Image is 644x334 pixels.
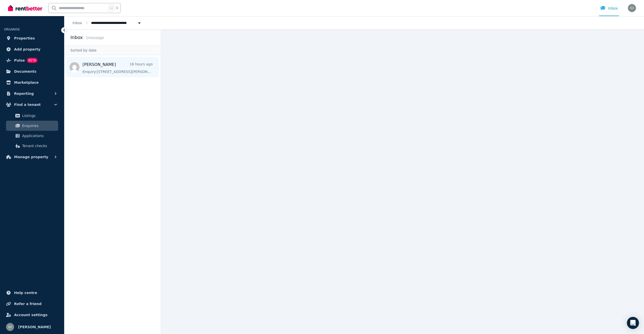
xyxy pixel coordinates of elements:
a: Enquiries [6,121,58,131]
span: 1 message [86,36,104,40]
button: Manage property [4,152,60,162]
span: Reporting [14,91,34,97]
a: Refer a friend [4,299,60,309]
a: [PERSON_NAME]16 hours agoEnquiry:[STREET_ADDRESS][PERSON_NAME][DATE]. [83,62,153,74]
nav: Breadcrumb [64,16,150,29]
span: Tenant checks [22,143,56,149]
span: Manage property [14,154,48,160]
div: Inbox [600,6,618,11]
a: Properties [4,33,60,43]
span: Add property [14,46,41,52]
a: Account settings [4,310,60,320]
span: BETA [27,58,37,63]
span: Find a tenant [14,102,41,108]
span: ORGANISE [4,28,20,31]
span: Documents [14,68,36,74]
span: Applications [22,133,56,139]
img: Shayli Varasteh Moradi [628,4,636,12]
span: Pulse [14,57,25,63]
span: Properties [14,35,35,41]
a: Add property [4,44,60,54]
a: Documents [4,66,60,76]
a: Marketplace [4,77,60,88]
span: [PERSON_NAME] [18,324,51,330]
span: Refer a friend [14,301,42,307]
a: Inbox [72,21,82,25]
a: Help centre [4,288,60,298]
a: Listings [6,111,58,121]
span: k [116,6,118,10]
h2: Inbox [70,34,83,41]
span: Help centre [14,290,37,296]
span: Listings [22,113,56,119]
div: Open Intercom Messenger [627,317,639,329]
nav: Message list [64,55,161,334]
a: PulseBETA [4,55,60,65]
button: Find a tenant [4,100,60,110]
button: Reporting [4,89,60,99]
span: Marketplace [14,79,38,86]
img: Shayli Varasteh Moradi [6,323,14,331]
a: Applications [6,131,58,141]
span: Account settings [14,312,48,318]
span: Enquiries [22,123,56,129]
div: Sorted by date [64,46,161,55]
img: RentBetter [8,4,42,12]
a: Tenant checks [6,141,58,151]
